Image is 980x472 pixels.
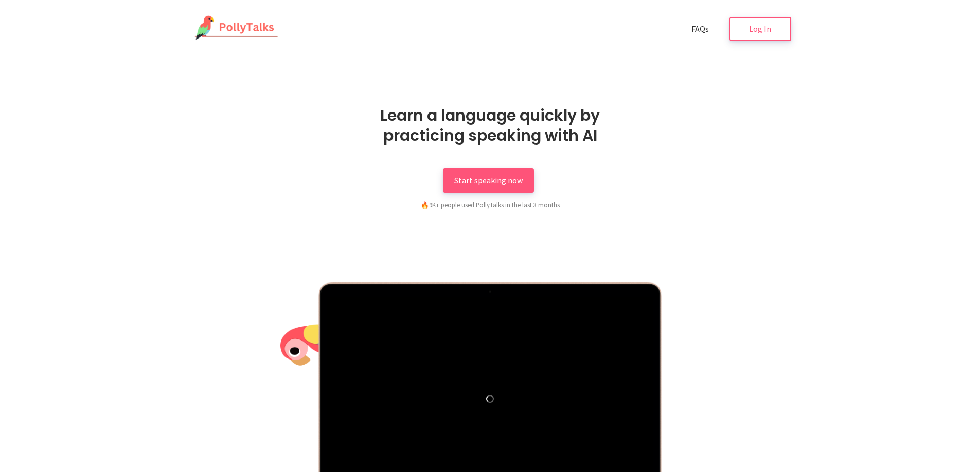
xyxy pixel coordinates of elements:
h1: Learn a language quickly by practicing speaking with AI [349,105,632,145]
div: 9K+ people used PollyTalks in the last 3 months [367,200,614,210]
span: FAQs [691,24,709,34]
a: FAQs [680,17,720,41]
a: Log In [729,17,791,41]
span: fire [421,201,429,209]
img: PollyTalks Logo [189,15,279,41]
a: Start speaking now [443,168,534,193]
span: Log In [749,24,771,34]
span: Start speaking now [454,175,523,185]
